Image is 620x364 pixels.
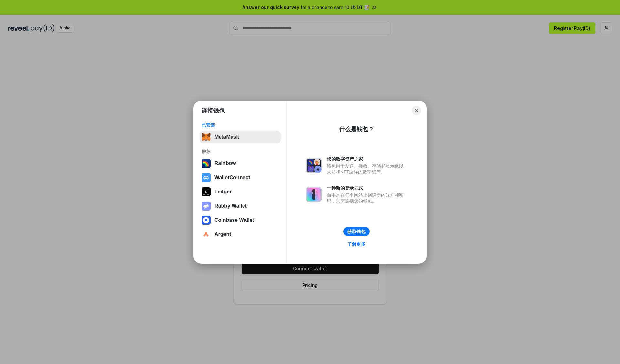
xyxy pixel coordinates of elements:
[201,173,211,182] img: svg+xml,%3Csvg%20width%3D%2228%22%20height%3D%2228%22%20viewBox%3D%220%200%2028%2028%22%20fill%3D...
[201,122,279,128] div: 已安装
[214,217,254,223] div: Coinbase Wallet
[214,175,250,181] div: WalletConnect
[327,156,407,162] div: 您的数字资产之家
[347,241,366,247] div: 了解更多
[200,228,281,241] button: Argent
[201,230,211,239] img: svg+xml,%3Csvg%20width%3D%2228%22%20height%3D%2228%22%20viewBox%3D%220%200%2028%2028%22%20fill%3D...
[200,200,281,212] button: Rabby Wallet
[201,187,211,196] img: svg+xml,%3Csvg%20xmlns%3D%22http%3A%2F%2Fwww.w3.org%2F2000%2Fsvg%22%20width%3D%2228%22%20height%3...
[200,185,281,198] button: Ledger
[343,227,370,236] button: 获取钱包
[306,158,322,173] img: svg+xml,%3Csvg%20xmlns%3D%22http%3A%2F%2Fwww.w3.org%2F2000%2Fsvg%22%20fill%3D%22none%22%20viewBox...
[412,106,421,115] button: Close
[327,163,407,175] div: 钱包用于发送、接收、存储和显示像以太坊和NFT这样的数字资产。
[200,131,281,143] button: MetaMask
[201,107,225,114] h1: 连接钱包
[200,171,281,184] button: WalletConnect
[201,216,211,225] img: svg+xml,%3Csvg%20width%3D%2228%22%20height%3D%2228%22%20viewBox%3D%220%200%2028%2028%22%20fill%3D...
[339,125,374,133] div: 什么是钱包？
[214,189,232,195] div: Ledger
[201,133,211,142] img: svg+xml,%3Csvg%20fill%3D%22none%22%20height%3D%2233%22%20viewBox%3D%220%200%2035%2033%22%20width%...
[327,185,407,191] div: 一种新的登录方式
[347,229,366,234] div: 获取钱包
[201,202,211,211] img: svg+xml,%3Csvg%20xmlns%3D%22http%3A%2F%2Fwww.w3.org%2F2000%2Fsvg%22%20fill%3D%22none%22%20viewBox...
[306,187,322,202] img: svg+xml,%3Csvg%20xmlns%3D%22http%3A%2F%2Fwww.w3.org%2F2000%2Fsvg%22%20fill%3D%22none%22%20viewBox...
[200,214,281,227] button: Coinbase Wallet
[201,149,279,154] div: 推荐
[201,159,211,168] img: svg+xml,%3Csvg%20width%3D%22120%22%20height%3D%22120%22%20viewBox%3D%220%200%20120%20120%22%20fil...
[214,161,236,166] div: Rainbow
[344,240,369,248] a: 了解更多
[200,157,281,170] button: Rainbow
[214,231,231,237] div: Argent
[327,192,407,204] div: 而不是在每个网站上创建新的账户和密码，只需连接您的钱包。
[214,203,247,209] div: Rabby Wallet
[214,134,239,140] div: MetaMask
